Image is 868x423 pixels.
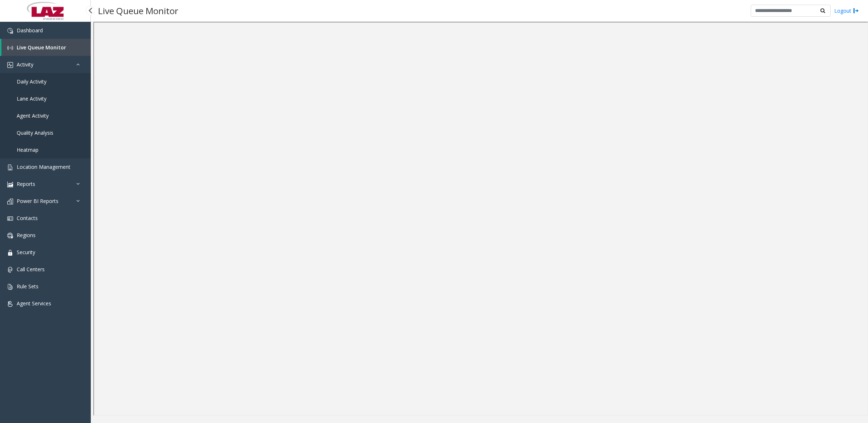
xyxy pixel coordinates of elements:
[7,45,13,51] img: 'icon'
[7,301,13,307] img: 'icon'
[17,163,70,170] span: Location Management
[17,249,35,256] span: Security
[17,44,66,51] span: Live Queue Monitor
[7,233,13,239] img: 'icon'
[17,266,45,273] span: Call Centers
[7,182,13,187] img: 'icon'
[17,112,49,119] span: Agent Activity
[17,198,58,204] span: Power BI Reports
[17,232,36,239] span: Regions
[853,7,859,15] img: logout
[7,62,13,68] img: 'icon'
[7,164,13,170] img: 'icon'
[7,28,13,34] img: 'icon'
[94,2,182,20] h3: Live Queue Monitor
[17,61,33,68] span: Activity
[7,216,13,221] img: 'icon'
[17,27,43,34] span: Dashboard
[17,215,38,221] span: Contacts
[7,284,13,290] img: 'icon'
[7,250,13,256] img: 'icon'
[17,78,46,85] span: Daily Activity
[17,283,38,290] span: Rule Sets
[17,180,35,187] span: Reports
[17,129,53,136] span: Quality Analysis
[17,146,38,153] span: Heatmap
[1,39,91,56] a: Live Queue Monitor
[7,199,13,204] img: 'icon'
[17,95,46,102] span: Lane Activity
[7,267,13,273] img: 'icon'
[834,7,859,15] a: Logout
[17,300,51,307] span: Agent Services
